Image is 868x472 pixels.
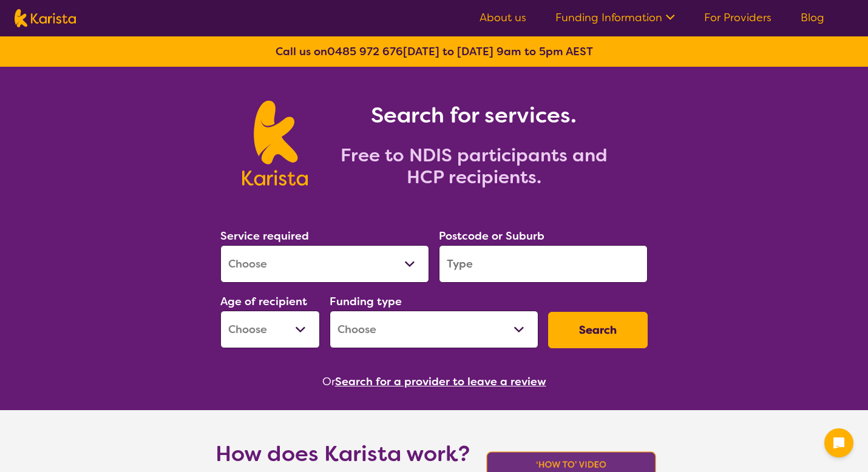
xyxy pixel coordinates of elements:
a: 0485 972 676 [327,44,403,59]
a: For Providers [704,10,771,25]
a: Funding Information [555,10,675,25]
label: Funding type [330,294,402,309]
label: Service required [220,229,309,243]
img: Karista logo [15,9,76,27]
b: Call us on [DATE] to [DATE] 9am to 5pm AEST [276,44,593,59]
h2: Free to NDIS participants and HCP recipients. [322,144,626,188]
button: Search [548,312,648,348]
a: About us [480,10,526,25]
label: Age of recipient [220,294,307,309]
input: Type [439,245,648,283]
button: Search for a provider to leave a review [335,373,546,391]
span: Or [322,373,335,391]
h1: Search for services. [322,101,626,130]
a: Blog [801,10,824,25]
label: Postcode or Suburb [439,229,544,243]
h1: How does Karista work? [215,439,470,468]
img: Karista logo [242,101,307,186]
